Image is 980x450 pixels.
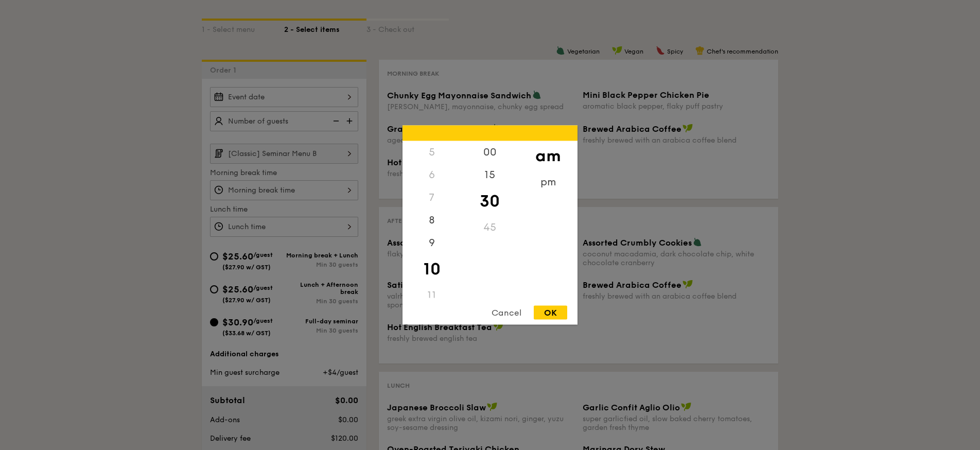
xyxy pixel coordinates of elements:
div: 6 [402,164,461,186]
div: 30 [461,186,519,216]
div: 5 [402,141,461,164]
div: 45 [461,216,519,239]
div: 00 [461,141,519,164]
div: 8 [402,209,461,232]
div: 10 [402,254,461,284]
div: 15 [461,164,519,186]
div: 11 [402,284,461,307]
div: pm [519,171,577,194]
div: Cancel [481,306,532,320]
div: am [519,141,577,171]
div: 7 [402,186,461,209]
div: OK [534,306,567,320]
div: 9 [402,232,461,254]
